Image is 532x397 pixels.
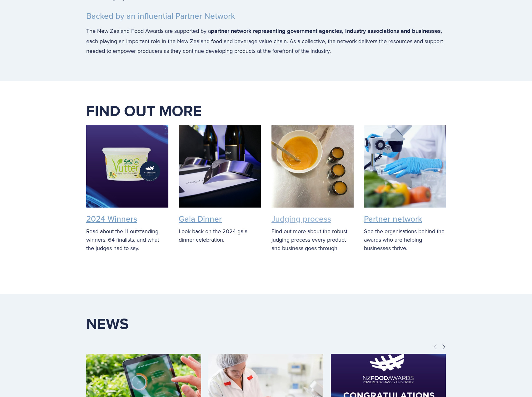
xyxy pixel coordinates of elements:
a: Gala Dinner [179,213,222,224]
a: Judging process [271,213,331,224]
p: The New Zealand Food Awards are supported by a , each playing an important role in the New Zealan... [86,26,446,56]
p: Read about the 11 outstanding winners, 64 finalists, and what the judges had to say. [86,227,168,252]
span: Previous [433,344,438,349]
p: Find out more about the robust judging process every product and business goes through. [271,227,354,252]
h1: FIND OUT MORE [86,101,446,120]
h3: Backed by an influential Partner Network [86,11,446,21]
p: Look back on the 2024 gala dinner celebration. [179,227,261,244]
a: Partner network [364,213,422,224]
a: 2024 Winners [86,213,137,224]
p: See the organisations behind the awards who are helping businesses thrive. [364,227,446,252]
h1: News [86,314,446,333]
strong: partner network representing government agencies, industry associations and businesses [211,27,441,35]
span: Next [441,344,446,349]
